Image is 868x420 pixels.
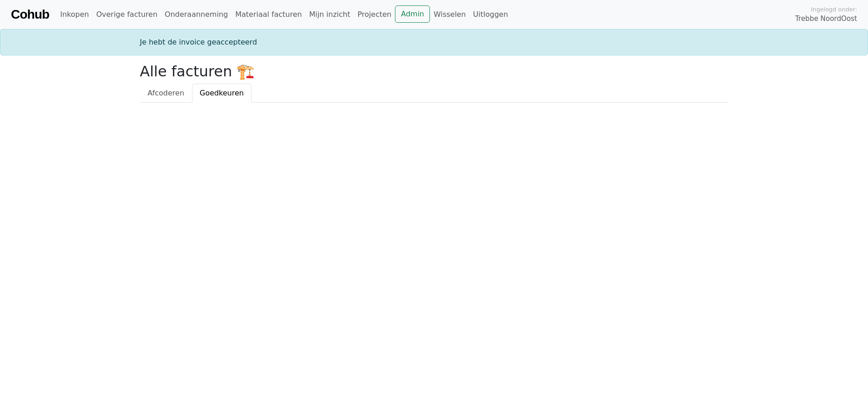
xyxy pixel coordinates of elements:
a: Afcoderen [140,84,192,103]
span: Ingelogd onder: [811,5,857,14]
span: Trebbe NoordOost [795,14,857,24]
a: Overige facturen [93,5,161,24]
a: Materiaal facturen [232,5,306,24]
a: Goedkeuren [192,84,252,103]
a: Mijn inzicht [306,5,354,24]
span: Afcoderen [148,89,184,97]
h2: Alle facturen 🏗️ [140,63,728,80]
a: Cohub [11,4,49,25]
a: Uitloggen [469,5,512,24]
div: Je hebt de invoice geaccepteerd [134,37,734,48]
a: Wisselen [430,5,469,24]
a: Onderaanneming [161,5,232,24]
a: Admin [395,5,430,23]
a: Inkopen [56,5,92,24]
span: Goedkeuren [200,89,244,97]
a: Projecten [354,5,395,24]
